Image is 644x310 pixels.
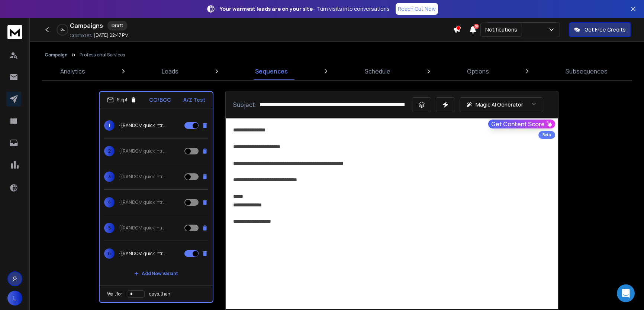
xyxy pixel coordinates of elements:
h1: Campaigns [70,21,103,30]
p: CC/BCC [149,96,171,104]
p: Schedule [365,67,390,76]
a: Options [463,62,493,80]
a: Leads [157,62,183,80]
div: Draft [107,21,127,30]
p: Magic AI Generator [476,101,523,108]
span: 4 [104,197,115,208]
p: {{RANDOM|quick intro|wanted your thoughts|inquiry for|sound interesting|useful}} {{firstName}} [119,148,167,154]
li: Step1CC/BCCA/Z Test1{{RANDOM|quick intro|wanted your thoughts|inquiry for|sound interesting|usefu... [99,91,213,303]
p: Reach Out Now [398,5,436,13]
p: [DATE] 02:47 PM [94,32,129,38]
span: 50 [474,24,479,29]
a: Subsequences [561,62,612,80]
p: 0 % [61,27,65,32]
p: Leads [162,67,178,76]
button: Add New Variant [128,266,184,281]
a: Analytics [56,62,90,80]
p: Subject: [233,100,257,109]
p: days, then [149,291,170,297]
strong: Your warmest leads are on your site [220,5,313,12]
button: Get Free Credits [569,22,631,37]
span: 2 [104,146,115,156]
p: – Turn visits into conversations [220,5,390,13]
p: Professional Services [80,52,125,58]
p: A/Z Test [183,96,205,104]
button: Magic AI Generator [460,97,543,112]
button: Get Content Score [488,120,555,128]
p: Subsequences [566,67,608,76]
p: Options [467,67,489,76]
p: {{RANDOM|quick intro|wanted your thoughts|inquiry for|sound interesting|useful}} {{firstName}} [119,174,167,180]
a: Schedule [360,62,395,80]
span: 6 [104,248,115,259]
p: Created At: [70,33,92,39]
p: {{RANDOM|quick intro|wanted your thoughts|inquiry for|sound interesting|useful}} {{firstName}} [119,225,167,231]
a: Sequences [251,62,292,80]
button: L [7,291,22,306]
div: Step 1 [107,97,137,103]
a: Reach Out Now [396,3,438,15]
button: Campaign [45,52,68,58]
p: Analytics [60,67,85,76]
p: Sequences [255,67,288,76]
p: Get Free Credits [585,26,626,33]
span: 3 [104,172,115,182]
p: {{RANDOM|quick intro|wanted your thoughts|inquiry for|sound interesting|useful}} {{firstName}} [119,123,167,128]
p: {{RANDOM|quick intro|wanted your thoughts|inquiry for|sound interesting|useful}} {{firstName}} [119,251,167,257]
div: Notifications [480,23,522,37]
p: Wait for [107,291,122,297]
img: logo [7,25,22,39]
span: 1 [104,120,115,131]
div: Open Intercom Messenger [617,284,635,302]
div: Beta [538,131,555,139]
span: 5 [104,223,115,233]
p: {{RANDOM|quick intro|wanted your thoughts|inquiry for|sound interesting|useful}} {{firstName}} [119,199,167,205]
